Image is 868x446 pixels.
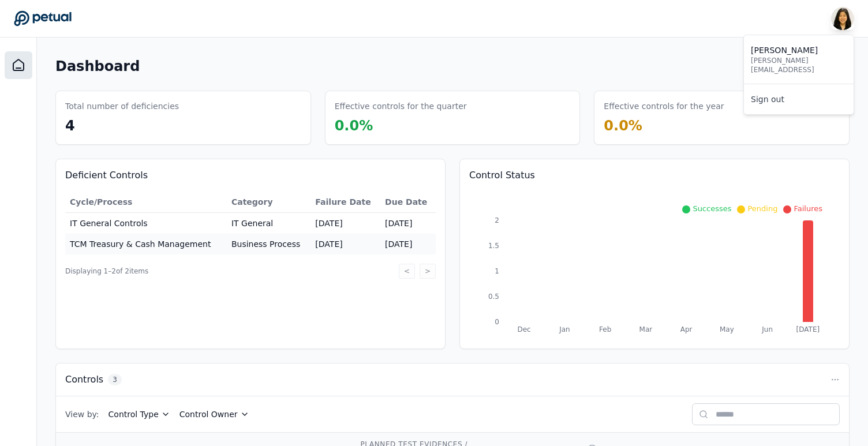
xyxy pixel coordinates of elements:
td: Business Process [227,234,310,254]
a: Dashboard [5,51,32,79]
span: 0.0 % [335,118,373,134]
h3: Effective controls for the quarter [335,100,467,112]
h3: Effective controls for the year [604,100,724,112]
th: Due Date [380,192,436,213]
h3: Controls [65,373,103,387]
span: Successes [693,204,731,213]
tspan: Feb [599,325,611,333]
span: Displaying 1– 2 of 2 items [65,267,148,276]
tspan: Mar [639,325,653,333]
tspan: Jun [761,325,773,333]
h1: Dashboard [55,57,140,76]
button: Control Owner [179,408,249,420]
td: [DATE] [310,234,380,254]
tspan: Jan [559,325,570,333]
td: TCM Treasury & Cash Management [65,234,227,254]
tspan: [DATE] [796,325,820,333]
p: [PERSON_NAME][EMAIL_ADDRESS] [751,56,847,74]
td: IT General Controls [65,213,227,234]
h3: Control Status [469,168,840,182]
a: Go to Dashboard [14,10,72,27]
p: [PERSON_NAME] [751,44,847,56]
tspan: 2 [495,216,499,224]
td: IT General [227,213,310,234]
h3: Total number of deficiencies [65,100,179,112]
span: View by: [65,408,99,420]
span: 3 [108,374,122,385]
button: > [420,264,436,279]
tspan: 1 [495,267,499,275]
h3: Deficient Controls [65,168,436,182]
tspan: 0 [495,318,499,326]
span: Pending [747,204,777,213]
th: Failure Date [310,192,380,213]
tspan: Dec [518,325,531,333]
th: Cycle/Process [65,192,227,213]
span: 0.0 % [604,118,642,134]
th: Category [227,192,310,213]
tspan: May [720,325,734,333]
td: [DATE] [310,213,380,234]
a: Sign out [744,89,854,110]
td: [DATE] [380,234,436,254]
td: [DATE] [380,213,436,234]
tspan: 1.5 [488,242,499,250]
tspan: 0.5 [488,293,499,301]
img: Renee Park [831,7,854,30]
span: Failures [794,204,822,213]
tspan: Apr [680,325,693,333]
button: Control Type [108,408,170,420]
button: < [399,264,415,279]
span: 4 [65,118,75,134]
